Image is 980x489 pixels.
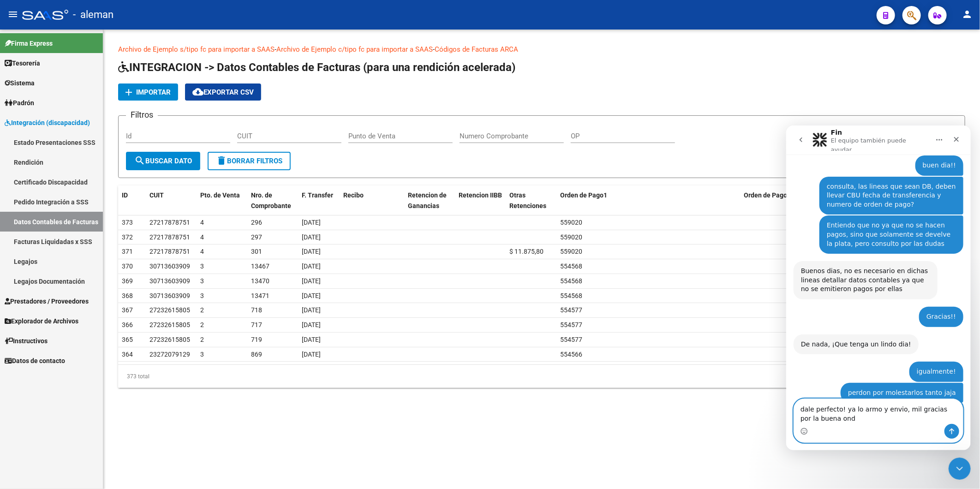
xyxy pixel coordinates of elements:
span: [DATE] [302,306,321,314]
button: Buscar Dato [126,152,200,170]
datatable-header-cell: Nro. de Comprobante [247,185,298,216]
mat-icon: cloud_download [192,86,203,97]
span: 3 [200,277,204,285]
datatable-header-cell: Pto. de Venta [197,185,247,216]
span: Exportar CSV [192,88,254,96]
datatable-header-cell: Retencion de Ganancias [404,185,455,216]
span: [DATE] [302,248,321,255]
span: 296 [251,219,262,226]
span: 869 [251,351,262,358]
span: 371 [122,248,133,255]
span: [DATE] [302,321,321,328]
iframe: Intercom live chat [949,458,971,480]
datatable-header-cell: F. Transfer [298,185,340,216]
datatable-header-cell: CUIT [146,185,197,216]
p: - - [118,44,965,54]
h3: Filtros [126,108,158,121]
datatable-header-cell: Orden de Pago1 [556,185,740,216]
span: 3 [200,292,204,299]
span: [DATE] [302,233,321,241]
span: INTEGRACION -> Datos Contables de Facturas (para una rendición acelerada) [118,61,515,74]
span: 364 [122,351,133,358]
datatable-header-cell: Orden de Pago2 [740,185,924,216]
span: ID [122,191,128,199]
span: 365 [122,336,133,343]
span: 559020 [560,248,582,255]
button: Borrar Filtros [208,152,291,170]
span: Sistema [5,78,35,88]
a: Archivo de Ejemplo c/tipo fc para importar a SAAS [276,45,433,54]
span: $ 11.875,80 [509,248,544,255]
datatable-header-cell: Retencion IIBB [455,185,506,216]
span: 3 [200,262,204,270]
span: 2 [200,321,204,328]
span: 366 [122,321,133,328]
button: Importar [118,83,178,101]
span: [DATE] [302,292,321,299]
span: 27232615805 [149,321,190,328]
span: 368 [122,292,133,299]
span: 4 [200,248,204,255]
mat-icon: person [962,9,973,20]
a: Códigos de Facturas ARCA [435,45,518,54]
span: 27232615805 [149,336,190,343]
span: 559020 [560,233,582,241]
span: Importar [136,88,171,96]
span: Recibo [343,191,364,199]
span: 554568 [560,292,582,299]
span: 554577 [560,336,582,343]
datatable-header-cell: Recibo [340,185,404,216]
span: 27232615805 [149,306,190,314]
span: 372 [122,233,133,241]
span: Explorador de Archivos [5,316,78,326]
span: 370 [122,262,133,270]
span: Orden de Pago2 [744,191,791,199]
datatable-header-cell: ID [118,185,146,216]
span: 554577 [560,306,582,314]
span: 27217878751 [149,233,190,241]
span: 369 [122,277,133,285]
mat-icon: delete [216,155,227,166]
span: 554566 [560,351,582,358]
iframe: Intercom live chat [786,125,971,450]
span: [DATE] [302,277,321,285]
span: Nro. de Comprobante [251,191,291,209]
span: [DATE] [302,351,321,358]
span: 3 [200,351,204,358]
span: 13470 [251,277,269,285]
span: 2 [200,306,204,314]
span: Buscar Dato [134,157,192,165]
span: 30713603909 [149,262,190,270]
span: 13467 [251,262,269,270]
span: [DATE] [302,336,321,343]
span: 30713603909 [149,277,190,285]
span: Padrón [5,98,34,108]
span: 719 [251,336,262,343]
span: F. Transfer [302,191,333,199]
span: 4 [200,219,204,226]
